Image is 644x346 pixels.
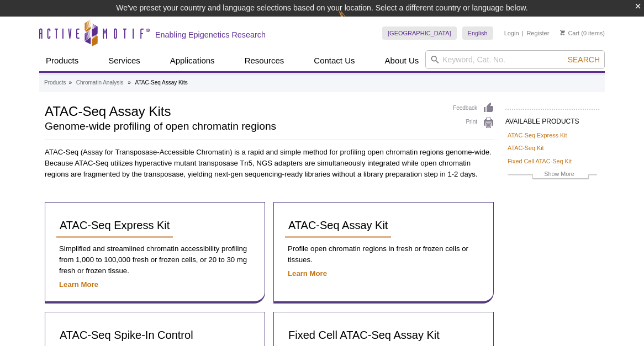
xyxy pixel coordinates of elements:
[76,78,124,88] a: Chromatin Analysis
[378,50,426,71] a: About Us
[560,30,565,35] img: Your Cart
[508,130,567,140] a: ATAC-Seq Express Kit
[453,102,494,114] a: Feedback
[60,219,170,231] span: ATAC-Seq Express Kit
[45,102,442,119] h1: ATAC-Seq Assay Kits
[564,55,603,65] button: Search
[504,29,519,37] a: Login
[56,214,173,238] a: ATAC-Seq Express Kit
[102,50,147,71] a: Services
[59,280,98,289] a: Learn More
[155,30,266,40] h2: Enabling Epigenetics Research
[307,50,361,71] a: Contact Us
[560,26,605,40] li: (0 items)
[238,50,291,71] a: Resources
[60,329,193,341] span: ATAC-Seq Spike-In Control
[505,109,599,129] h2: AVAILABLE PRODUCTS
[568,55,600,64] span: Search
[163,50,221,71] a: Applications
[285,214,391,238] a: ATAC-Seq Assay Kit
[128,79,131,86] li: »
[45,147,494,180] p: ATAC-Seq (Assay for Transposase-Accessible Chromatin) is a rapid and simple method for profiling ...
[462,26,493,40] a: English
[68,79,72,86] li: »
[526,29,549,37] a: Register
[44,78,66,88] a: Products
[338,8,367,34] img: Change Here
[56,243,254,276] p: Simplified and streamlined chromatin accessibility profiling from 1,000 to 100,000 fresh or froze...
[522,26,524,40] li: |
[288,329,440,341] span: Fixed Cell ATAC-Seq Assay Kit
[508,156,572,166] a: Fixed Cell ATAC-Seq Kit
[508,143,544,153] a: ATAC-Seq Kit
[288,219,388,231] span: ATAC-Seq Assay Kit
[288,269,327,278] a: Learn More
[45,121,442,131] h2: Genome-wide profiling of open chromatin regions
[285,243,482,265] p: Profile open chromatin regions in fresh or frozen cells or tissues.
[508,169,597,182] a: Show More
[382,26,457,40] a: [GEOGRAPHIC_DATA]
[453,117,494,129] a: Print
[425,50,605,69] input: Keyword, Cat. No.
[135,79,188,86] li: ATAC-Seq Assay Kits
[560,29,579,37] a: Cart
[39,50,85,71] a: Products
